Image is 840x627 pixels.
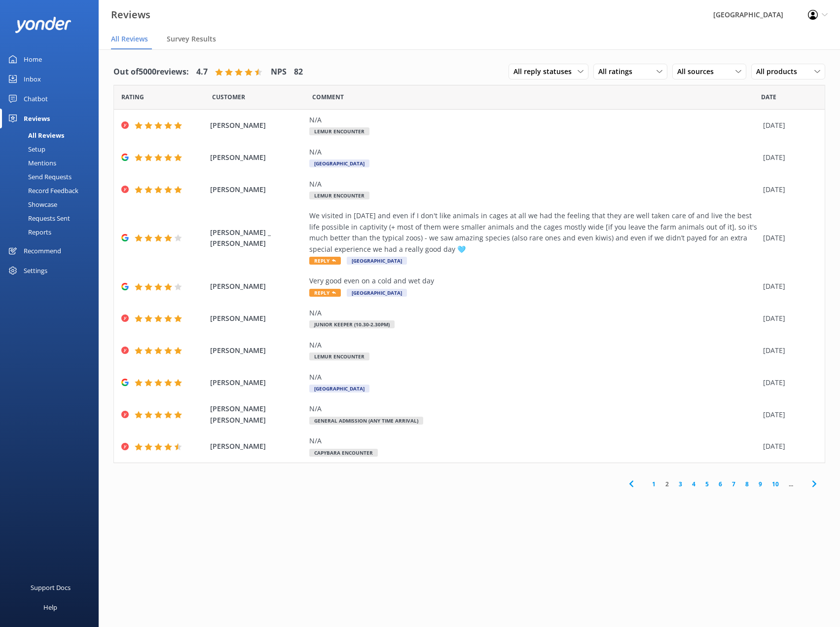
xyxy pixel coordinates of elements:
div: [DATE] [763,345,812,356]
span: [PERSON_NAME] [210,377,304,388]
div: Home [24,49,42,69]
div: Help [43,597,57,617]
div: Inbox [24,69,41,89]
span: All reply statuses [513,66,578,77]
h4: 82 [294,66,303,78]
span: [GEOGRAPHIC_DATA] [347,289,407,297]
div: Requests Sent [6,211,70,225]
div: We visited in [DATE] and even if I don't like animals in cages at all we had the feeling that the... [309,210,758,255]
a: Send Requests [6,170,99,184]
span: General Admission (Any Time Arrival) [309,417,423,425]
span: Survey Results [167,34,216,44]
span: [PERSON_NAME] [210,152,304,163]
span: All products [756,66,803,77]
h4: Out of 5000 reviews: [113,66,189,78]
span: Lemur Encounter [309,192,369,199]
span: All ratings [598,66,638,77]
div: Setup [6,142,45,156]
h4: NPS [271,66,287,78]
div: N/A [309,435,758,446]
div: Showcase [6,197,57,211]
span: All Reviews [111,34,148,44]
div: N/A [309,115,758,125]
span: Question [312,92,344,102]
span: Junior Keeper (10.30-2.30pm) [309,320,395,328]
div: Record Feedback [6,184,78,197]
a: 4 [687,479,700,489]
a: 2 [660,479,674,489]
div: Support Docs [31,578,71,597]
a: Requests Sent [6,211,99,225]
h4: 4.7 [196,66,208,78]
a: 3 [674,479,687,489]
div: N/A [309,179,758,190]
span: [PERSON_NAME] [PERSON_NAME] [210,403,304,426]
img: yonder-white-logo.png [15,17,72,33]
a: Showcase [6,197,99,211]
a: All Reviews [6,128,99,142]
span: ... [784,479,798,489]
div: Recommend [24,241,61,261]
span: [GEOGRAPHIC_DATA] [309,385,369,392]
span: Lemur Encounter [309,127,369,135]
h3: Reviews [111,7,150,23]
a: 9 [754,479,767,489]
div: [DATE] [763,441,812,452]
div: [DATE] [763,152,812,163]
div: Mentions [6,156,56,170]
a: 1 [647,479,660,489]
div: [DATE] [763,313,812,324]
a: Record Feedback [6,184,99,197]
span: Date [761,92,776,102]
a: 8 [740,479,754,489]
span: [PERSON_NAME] [210,313,304,324]
div: [DATE] [763,233,812,243]
div: Very good even on a cold and wet day [309,275,758,286]
a: Mentions [6,156,99,170]
a: 7 [727,479,740,489]
a: 10 [767,479,784,489]
span: Reply [309,257,341,265]
span: Reply [309,289,341,297]
div: [DATE] [763,120,812,131]
div: All Reviews [6,128,64,142]
div: N/A [309,308,758,318]
a: Setup [6,142,99,156]
div: Reports [6,225,51,239]
div: Reviews [24,109,50,128]
span: [GEOGRAPHIC_DATA] [347,257,407,265]
span: Date [121,92,144,102]
div: Send Requests [6,170,72,184]
span: [PERSON_NAME] [210,184,304,195]
span: Capybara Encounter [309,449,378,457]
div: N/A [309,403,758,414]
span: Lemur Encounter [309,353,369,360]
a: 6 [714,479,727,489]
a: 5 [700,479,714,489]
div: Settings [24,261,47,280]
span: All sources [677,66,720,77]
div: [DATE] [763,184,812,195]
div: Chatbot [24,89,48,109]
span: [PERSON_NAME] [210,120,304,131]
span: [PERSON_NAME] [210,441,304,452]
div: [DATE] [763,281,812,292]
div: N/A [309,340,758,351]
span: [GEOGRAPHIC_DATA] [309,159,369,167]
span: [PERSON_NAME] _ [PERSON_NAME] [210,227,304,249]
div: [DATE] [763,409,812,420]
span: [PERSON_NAME] [210,345,304,356]
div: N/A [309,147,758,157]
a: Reports [6,225,99,239]
div: [DATE] [763,377,812,388]
span: [PERSON_NAME] [210,281,304,292]
span: Date [212,92,245,102]
div: N/A [309,372,758,383]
